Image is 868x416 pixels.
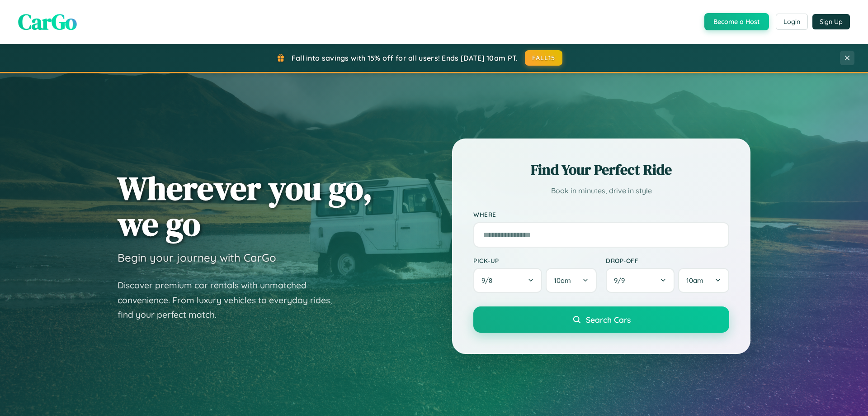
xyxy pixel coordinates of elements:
[18,7,77,37] span: CarGo
[481,276,497,285] span: 9 / 8
[473,268,542,293] button: 9/8
[614,276,629,285] span: 9 / 9
[473,160,729,180] h2: Find Your Perfect Ride
[525,50,563,66] button: FALL15
[776,14,808,30] button: Login
[686,276,703,285] span: 10am
[812,14,850,29] button: Sign Up
[292,53,518,62] span: Fall into savings with 15% off for all users! Ends [DATE] 10am PT.
[473,211,729,219] label: Where
[678,268,729,293] button: 10am
[473,257,597,264] label: Pick-up
[586,315,631,325] span: Search Cars
[118,278,344,322] p: Discover premium car rentals with unmatched convenience. From luxury vehicles to everyday rides, ...
[546,268,597,293] button: 10am
[554,276,571,285] span: 10am
[473,184,729,197] p: Book in minutes, drive in style
[118,251,276,264] h3: Begin your journey with CarGo
[118,170,373,242] h1: Wherever you go, we go
[704,13,769,30] button: Become a Host
[606,268,675,293] button: 9/9
[606,257,729,264] label: Drop-off
[473,306,729,333] button: Search Cars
